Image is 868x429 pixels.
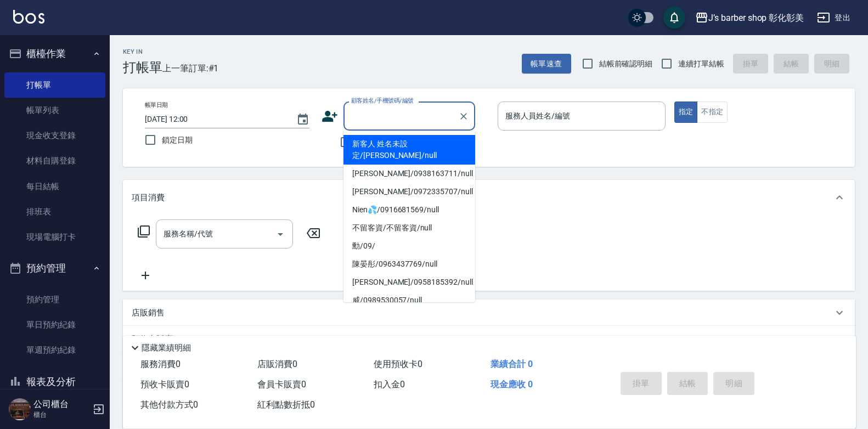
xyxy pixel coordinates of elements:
div: 店販銷售 [123,300,855,326]
li: 不留客資/不留客資/null [343,219,475,237]
button: 報表及分析 [4,368,105,396]
button: Open [272,225,289,243]
img: Logo [13,10,44,24]
p: 項目消費 [132,192,165,204]
p: 店販銷售 [132,307,165,319]
p: 隱藏業績明細 [142,342,191,354]
button: 預約管理 [4,254,105,283]
button: 登出 [813,8,855,28]
button: Choose date, selected date is 2025-08-25 [290,106,316,133]
a: 現場電腦打卡 [4,224,105,250]
span: 鎖定日期 [162,134,193,146]
div: 項目消費 [123,180,855,215]
span: 服務消費 0 [140,359,181,369]
span: 業績合計 0 [491,359,533,369]
a: 現金收支登錄 [4,123,105,148]
li: Nien💦/0916681569/null [343,201,475,219]
span: 上一筆訂單:#1 [162,61,219,75]
span: 紅利點數折抵 0 [257,399,315,410]
label: 帳單日期 [145,101,168,109]
div: J’s barber shop 彰化彰美 [708,11,804,25]
button: save [663,7,685,29]
a: 單週預約紀錄 [4,337,105,363]
button: J’s barber shop 彰化彰美 [691,7,808,29]
li: 威/0989530057/null [343,291,475,309]
div: 預收卡販賣 [123,326,855,352]
li: 勳/09/ [343,237,475,255]
li: 新客人 姓名未設定/[PERSON_NAME]/null [343,135,475,165]
h3: 打帳單 [123,60,162,75]
li: [PERSON_NAME]/0972335707/null [343,183,475,201]
a: 排班表 [4,199,105,224]
button: 不指定 [697,101,728,123]
span: 店販消費 0 [257,359,297,369]
li: 陳晏彤/0963437769/null [343,255,475,273]
img: Person [9,398,31,420]
li: [PERSON_NAME]/0938163711/null [343,165,475,183]
span: 預收卡販賣 0 [140,379,189,390]
span: 現金應收 0 [491,379,533,390]
span: 結帳前確認明細 [599,58,653,70]
h2: Key In [123,48,162,55]
span: 會員卡販賣 0 [257,379,306,390]
p: 預收卡販賣 [132,334,173,345]
a: 打帳單 [4,72,105,98]
a: 每日結帳 [4,174,105,199]
span: 扣入金 0 [374,379,405,390]
label: 顧客姓名/手機號碼/編號 [351,97,414,105]
button: 指定 [674,101,698,123]
button: 帳單速查 [522,54,571,74]
a: 材料自購登錄 [4,148,105,173]
button: 櫃檯作業 [4,39,105,68]
a: 帳單列表 [4,98,105,123]
li: [PERSON_NAME]/0958185392/null [343,273,475,291]
span: 使用預收卡 0 [374,359,422,369]
p: 櫃台 [33,410,89,420]
span: 其他付款方式 0 [140,399,198,410]
a: 預約管理 [4,287,105,312]
span: 連續打單結帳 [678,58,724,70]
a: 單日預約紀錄 [4,312,105,337]
h5: 公司櫃台 [33,399,89,410]
button: Clear [456,109,471,124]
input: YYYY/MM/DD hh:mm [145,110,285,128]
